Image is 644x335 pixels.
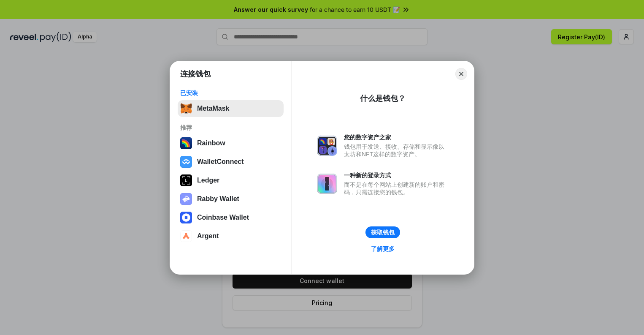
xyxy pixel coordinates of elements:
div: 获取钱包 [371,229,395,236]
div: Coinbase Wallet [197,214,249,221]
button: MetaMask [178,100,284,117]
div: 而不是在每个网站上创建新的账户和密码，只需连接您的钱包。 [344,181,449,196]
img: svg+xml,%3Csvg%20width%3D%2228%22%20height%3D%2228%22%20viewBox%3D%220%200%2028%2028%22%20fill%3D... [180,156,192,168]
div: 您的数字资产之家 [344,133,449,141]
img: svg+xml,%3Csvg%20xmlns%3D%22http%3A%2F%2Fwww.w3.org%2F2000%2Fsvg%22%20width%3D%2228%22%20height%3... [180,174,192,186]
div: Rabby Wallet [197,195,239,203]
button: WalletConnect [178,153,284,170]
img: svg+xml,%3Csvg%20width%3D%2228%22%20height%3D%2228%22%20viewBox%3D%220%200%2028%2028%22%20fill%3D... [180,212,192,223]
div: 什么是钱包？ [360,93,406,103]
img: svg+xml,%3Csvg%20width%3D%2228%22%20height%3D%2228%22%20viewBox%3D%220%200%2028%2028%22%20fill%3D... [180,230,192,242]
a: 了解更多 [366,243,400,254]
div: Argent [197,232,219,240]
div: 已安装 [180,89,281,97]
div: Rainbow [197,139,225,147]
div: MetaMask [197,105,229,112]
div: 钱包用于发送、接收、存储和显示像以太坊和NFT这样的数字资产。 [344,143,449,158]
div: 推荐 [180,124,281,131]
button: 获取钱包 [365,226,400,238]
button: Rainbow [178,135,284,152]
button: Close [455,68,467,80]
button: Argent [178,228,284,245]
img: svg+xml,%3Csvg%20width%3D%22120%22%20height%3D%22120%22%20viewBox%3D%220%200%20120%20120%22%20fil... [180,137,192,149]
img: svg+xml,%3Csvg%20xmlns%3D%22http%3A%2F%2Fwww.w3.org%2F2000%2Fsvg%22%20fill%3D%22none%22%20viewBox... [317,136,337,156]
img: svg+xml,%3Csvg%20fill%3D%22none%22%20height%3D%2233%22%20viewBox%3D%220%200%2035%2033%22%20width%... [180,103,192,114]
div: WalletConnect [197,158,244,166]
button: Rabby Wallet [178,191,284,207]
img: svg+xml,%3Csvg%20xmlns%3D%22http%3A%2F%2Fwww.w3.org%2F2000%2Fsvg%22%20fill%3D%22none%22%20viewBox... [317,174,337,194]
button: Coinbase Wallet [178,209,284,226]
h1: 连接钱包 [180,69,211,79]
button: Ledger [178,172,284,189]
img: svg+xml,%3Csvg%20xmlns%3D%22http%3A%2F%2Fwww.w3.org%2F2000%2Fsvg%22%20fill%3D%22none%22%20viewBox... [180,193,192,205]
div: 一种新的登录方式 [344,172,449,179]
div: Ledger [197,177,219,184]
div: 了解更多 [371,245,395,253]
